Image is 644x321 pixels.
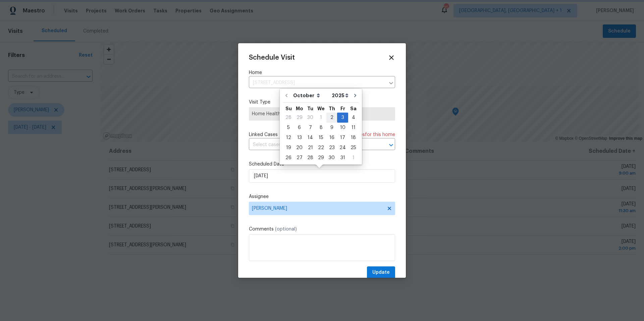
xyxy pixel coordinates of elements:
span: [PERSON_NAME] [252,206,383,211]
div: Sat Oct 11 2025 [348,123,359,133]
div: Fri Oct 31 2025 [337,153,348,163]
div: Thu Oct 30 2025 [326,153,337,163]
div: Fri Oct 24 2025 [337,143,348,153]
div: 24 [337,143,348,152]
button: Open [386,140,396,150]
div: 28 [305,153,316,163]
div: Thu Oct 23 2025 [326,143,337,153]
div: Sun Oct 19 2025 [283,143,294,153]
div: Sat Oct 18 2025 [348,133,359,143]
div: Fri Oct 17 2025 [337,133,348,143]
input: Enter in an address [249,78,385,88]
div: 7 [305,123,316,132]
div: 3 [337,113,348,122]
div: Wed Oct 01 2025 [316,113,326,123]
div: 21 [305,143,316,152]
abbr: Tuesday [307,106,313,111]
div: 11 [348,123,359,132]
div: 29 [294,113,305,122]
div: 25 [348,143,359,152]
select: Month [291,90,330,101]
button: Go to next month [350,89,360,102]
div: 10 [337,123,348,132]
span: Update [372,268,390,277]
div: 12 [283,133,294,142]
div: 18 [348,133,359,142]
label: Comments [249,226,395,233]
div: 4 [348,113,359,122]
div: 20 [294,143,305,152]
div: Fri Oct 10 2025 [337,123,348,133]
div: 23 [326,143,337,152]
span: Close [388,54,395,61]
div: Sun Sep 28 2025 [283,113,294,123]
select: Year [330,90,350,101]
div: Sat Oct 04 2025 [348,113,359,123]
button: Go to previous month [281,89,291,102]
div: Tue Oct 07 2025 [305,123,316,133]
div: Sat Oct 25 2025 [348,143,359,153]
div: 13 [294,133,305,142]
input: Select cases [249,140,376,150]
div: Sun Oct 26 2025 [283,153,294,163]
abbr: Monday [296,106,303,111]
div: Tue Sep 30 2025 [305,113,316,123]
div: Sun Oct 12 2025 [283,133,294,143]
label: Scheduled Date [249,161,395,168]
div: 5 [283,123,294,132]
div: Mon Oct 13 2025 [294,133,305,143]
div: 9 [326,123,337,132]
div: 1 [316,113,326,122]
div: 19 [283,143,294,152]
div: Tue Oct 28 2025 [305,153,316,163]
div: Thu Oct 16 2025 [326,133,337,143]
div: 30 [326,153,337,163]
div: Wed Oct 08 2025 [316,123,326,133]
div: 14 [305,133,316,142]
label: Home [249,69,395,76]
abbr: Saturday [350,106,357,111]
div: 30 [305,113,316,122]
div: Fri Oct 03 2025 [337,113,348,123]
div: 15 [316,133,326,142]
div: Wed Oct 15 2025 [316,133,326,143]
div: 1 [348,153,359,163]
label: Assignee [249,193,395,200]
div: Mon Oct 06 2025 [294,123,305,133]
abbr: Friday [340,106,345,111]
div: 16 [326,133,337,142]
div: Sat Nov 01 2025 [348,153,359,163]
div: 17 [337,133,348,142]
abbr: Wednesday [317,106,325,111]
span: Schedule Visit [249,54,295,61]
div: Wed Oct 22 2025 [316,143,326,153]
div: 22 [316,143,326,152]
div: Mon Oct 27 2025 [294,153,305,163]
div: Tue Oct 14 2025 [305,133,316,143]
div: 2 [326,113,337,122]
abbr: Sunday [285,106,292,111]
div: 29 [316,153,326,163]
div: 27 [294,153,305,163]
div: Thu Oct 09 2025 [326,123,337,133]
div: 6 [294,123,305,132]
span: (optional) [275,227,297,232]
div: 28 [283,113,294,122]
div: 8 [316,123,326,132]
button: Update [367,266,395,279]
div: Mon Oct 20 2025 [294,143,305,153]
span: Linked Cases [249,131,278,138]
div: Wed Oct 29 2025 [316,153,326,163]
div: Tue Oct 21 2025 [305,143,316,153]
div: 26 [283,153,294,163]
label: Visit Type [249,99,395,106]
span: Home Health Checkup [252,111,392,117]
input: M/D/YYYY [249,169,395,183]
div: Thu Oct 02 2025 [326,113,337,123]
div: Sun Oct 05 2025 [283,123,294,133]
abbr: Thursday [329,106,335,111]
div: 31 [337,153,348,163]
div: Mon Sep 29 2025 [294,113,305,123]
